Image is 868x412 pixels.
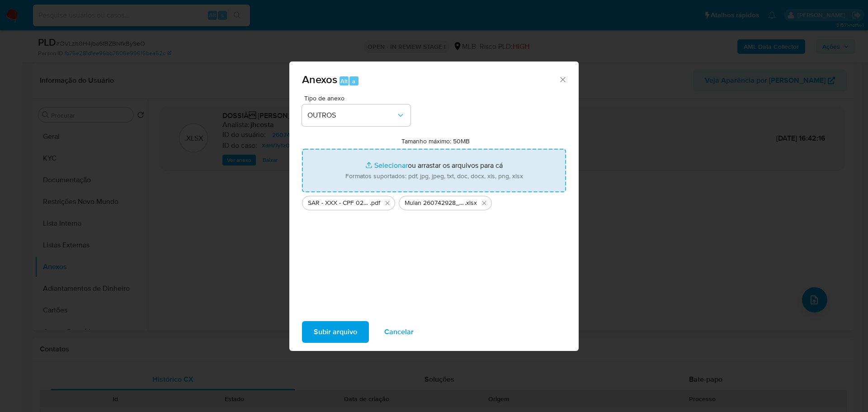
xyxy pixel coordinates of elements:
[401,137,470,145] label: Tamanho máximo: 50MB
[558,75,566,83] button: Fechar
[340,77,348,85] span: Alt
[307,111,396,120] span: OUTROS
[479,198,490,208] button: Excluir Mulan 260742928_2025_08_28_16_58_42.xlsx
[352,77,355,85] span: a
[314,322,357,342] span: Subir arquivo
[405,199,465,208] span: Mulan 260742928_2025_08_28_16_58_42
[302,71,337,87] span: Anexos
[370,199,380,208] span: .pdf
[382,198,393,208] button: Excluir SAR - XXX - CPF 02517534330 - JOEL DA SILVA CARDOSO.pdf
[384,322,414,342] span: Cancelar
[373,321,425,343] button: Cancelar
[465,199,477,208] span: .xlsx
[302,104,410,126] button: OUTROS
[304,95,413,101] span: Tipo de anexo
[308,199,370,208] span: SAR - XXX - CPF 02517534330 - [PERSON_NAME] [PERSON_NAME]
[302,321,369,343] button: Subir arquivo
[302,192,566,210] ul: Arquivos selecionados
